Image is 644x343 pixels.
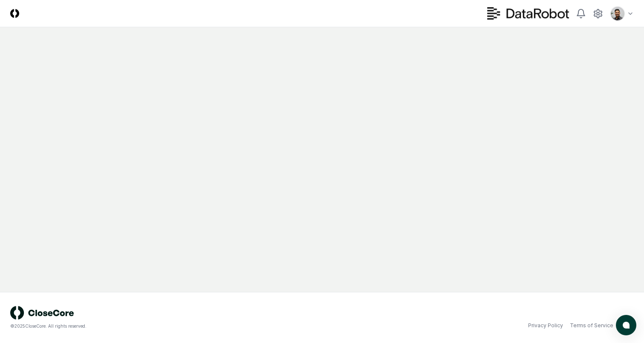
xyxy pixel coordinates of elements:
[487,7,569,20] img: DataRobot logo
[611,7,624,20] img: d09822cc-9b6d-4858-8d66-9570c114c672_eec49429-a748-49a0-a6ec-c7bd01c6482e.png
[10,323,322,329] div: © 2025 CloseCore. All rights reserved.
[10,9,19,18] img: Logo
[10,306,74,320] img: logo
[570,322,613,329] a: Terms of Service
[528,322,563,329] a: Privacy Policy
[616,315,636,335] button: atlas-launcher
